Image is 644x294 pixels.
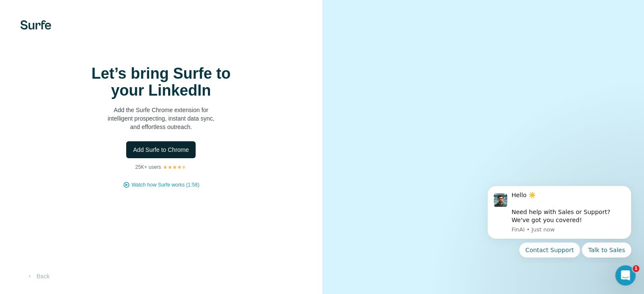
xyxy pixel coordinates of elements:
iframe: Intercom live chat [615,265,636,286]
button: Watch how Surfe works (1:58) [132,181,199,189]
p: 25K+ users [135,163,161,171]
h1: Let’s bring Surfe to your LinkedIn [76,65,246,99]
img: Surfe's logo [20,20,51,30]
span: 1 [633,265,639,272]
img: Rating Stars [163,165,187,170]
button: Back [20,269,55,284]
button: Add Surfe to Chrome [126,141,196,158]
iframe: Intercom notifications message [475,179,644,263]
p: Add the Surfe Chrome extension for intelligent prospecting, instant data sync, and effortless out... [76,106,246,131]
span: Add Surfe to Chrome [133,146,189,154]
